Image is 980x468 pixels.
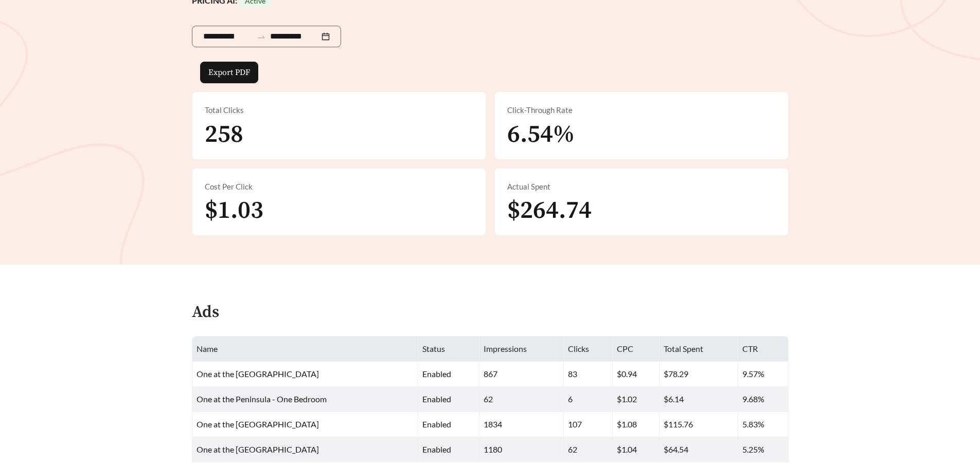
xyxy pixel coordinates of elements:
td: 1834 [479,412,564,437]
th: Total Spent [660,336,738,362]
td: 9.68% [738,387,789,412]
td: $1.08 [613,412,660,437]
div: Cost Per Click [205,181,473,193]
td: 6 [564,387,612,412]
span: $264.74 [507,195,592,226]
td: 5.25% [738,437,789,462]
td: $1.04 [613,437,660,462]
button: Export PDF [200,62,258,83]
td: 83 [564,362,612,387]
td: $64.54 [660,437,738,462]
span: $1.03 [205,195,263,226]
span: enabled [422,444,451,454]
td: $115.76 [660,412,738,437]
span: CPC [617,344,633,353]
td: 107 [564,412,612,437]
span: One at the [GEOGRAPHIC_DATA] [197,369,319,379]
td: $0.94 [613,362,660,387]
th: Impressions [479,336,564,362]
td: 867 [479,362,564,387]
td: 9.57% [738,362,789,387]
th: Status [418,336,479,362]
td: $6.14 [660,387,738,412]
span: enabled [422,369,451,379]
td: 5.83% [738,412,789,437]
td: 62 [564,437,612,462]
td: $1.02 [613,387,660,412]
span: CTR [742,344,758,353]
th: Name [192,336,419,362]
span: Export PDF [208,66,250,79]
div: Click-Through Rate [507,104,776,116]
h4: Ads [192,304,219,322]
span: enabled [422,419,451,429]
span: One at the [GEOGRAPHIC_DATA] [197,419,319,429]
span: One at the Peninsula - One Bedroom [197,394,327,404]
th: Clicks [564,336,612,362]
span: to [257,32,266,41]
td: $78.29 [660,362,738,387]
td: 1180 [479,437,564,462]
span: One at the [GEOGRAPHIC_DATA] [197,444,319,454]
span: 6.54% [507,119,575,150]
span: swap-right [257,32,266,42]
div: Total Clicks [205,104,473,116]
div: Actual Spent [507,181,776,193]
td: 62 [479,387,564,412]
span: 258 [205,119,243,150]
span: enabled [422,394,451,404]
